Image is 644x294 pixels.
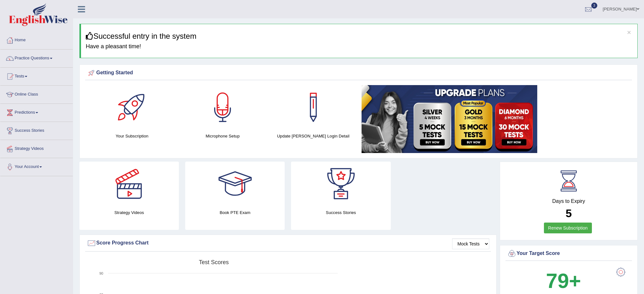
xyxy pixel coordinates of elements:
a: Your Account [0,158,73,174]
a: Practice Questions [0,50,73,65]
h4: Your Subscription [90,133,174,139]
h3: Successful entry in the system [86,32,633,40]
b: 79+ [546,269,581,292]
h4: Microphone Setup [180,133,265,139]
div: Getting Started [87,68,630,78]
a: Tests [0,68,73,84]
span: 3 [591,3,598,9]
h4: Book PTE Exam [185,209,285,216]
a: Renew Subscription [544,223,592,233]
a: Predictions [0,104,73,120]
h4: Have a pleasant time! [86,43,633,50]
h4: Days to Expiry [507,198,630,204]
h4: Strategy Videos [79,209,179,216]
b: 5 [566,207,572,219]
a: Home [0,31,73,47]
a: Online Class [0,86,73,102]
div: Score Progress Chart [87,238,489,248]
button: × [627,29,631,36]
text: 90 [99,271,103,275]
h4: Update [PERSON_NAME] Login Detail [271,133,355,139]
a: Strategy Videos [0,140,73,156]
a: Success Stories [0,122,73,138]
tspan: Test scores [199,259,229,265]
img: small5.jpg [362,85,537,153]
div: Your Target Score [507,249,630,258]
h4: Success Stories [291,209,390,216]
